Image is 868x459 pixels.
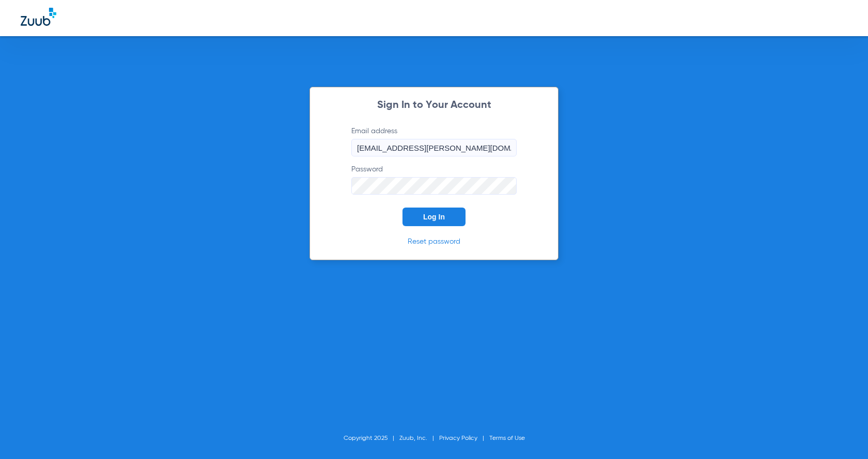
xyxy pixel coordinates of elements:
[439,435,477,441] a: Privacy Policy
[336,100,532,110] h2: Sign In to Your Account
[351,164,517,195] label: Password
[399,433,439,444] li: Zuub, Inc.
[423,213,445,221] span: Log In
[351,126,517,156] label: Email address
[21,8,56,26] img: Zuub Logo
[351,139,517,156] input: Email address
[408,238,460,245] a: Reset password
[344,433,399,444] li: Copyright 2025
[489,435,525,441] a: Terms of Use
[402,208,466,226] button: Log In
[816,409,868,459] iframe: Chat Widget
[351,177,517,195] input: Password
